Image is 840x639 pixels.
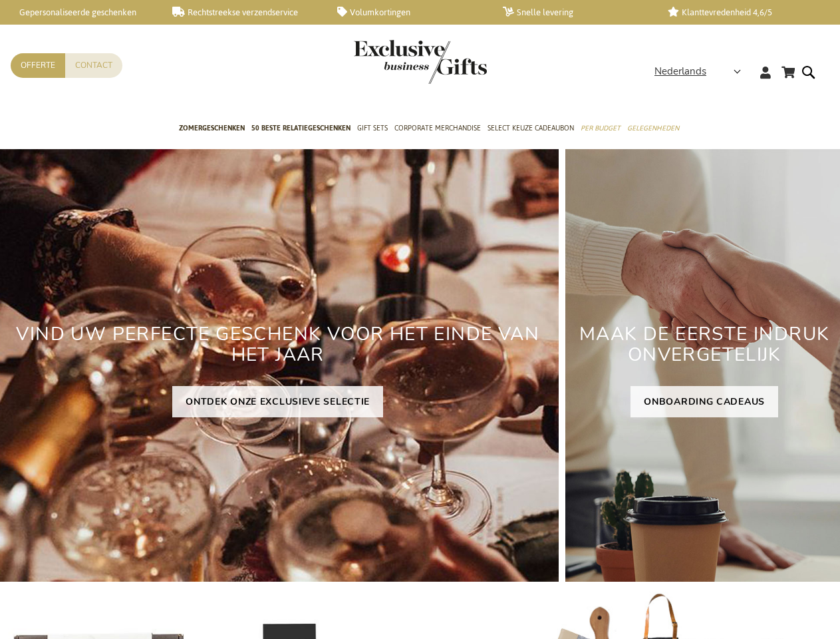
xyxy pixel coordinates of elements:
span: Corporate Merchandise [394,121,481,135]
span: Gelegenheden [627,121,679,135]
span: Per Budget [581,121,621,135]
span: Gift Sets [357,121,388,135]
a: 50 beste relatiegeschenken [251,112,350,146]
span: Nederlands [654,64,706,79]
a: Volumkortingen [337,7,482,18]
a: Zomergeschenken [179,112,245,146]
span: 50 beste relatiegeschenken [251,121,350,135]
a: Gift Sets [357,112,388,146]
a: Klanttevredenheid 4,6/5 [668,7,812,18]
a: store logo [354,40,420,84]
a: ONTDEK ONZE EXCLUSIEVE SELECTIE [172,386,383,417]
span: Select Keuze Cadeaubon [488,121,574,135]
a: Rechtstreekse verzendservice [172,7,317,18]
a: Gelegenheden [627,112,679,146]
a: Contact [65,53,122,78]
img: Exclusive Business gifts logo [354,40,487,84]
a: Offerte [11,53,65,78]
a: Per Budget [581,112,621,146]
a: Gepersonaliseerde geschenken [7,7,151,18]
a: Select Keuze Cadeaubon [488,112,574,146]
a: ONBOARDING CADEAUS [630,386,778,417]
a: Snelle levering [503,7,647,18]
a: Corporate Merchandise [394,112,481,146]
span: Zomergeschenken [179,121,245,135]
